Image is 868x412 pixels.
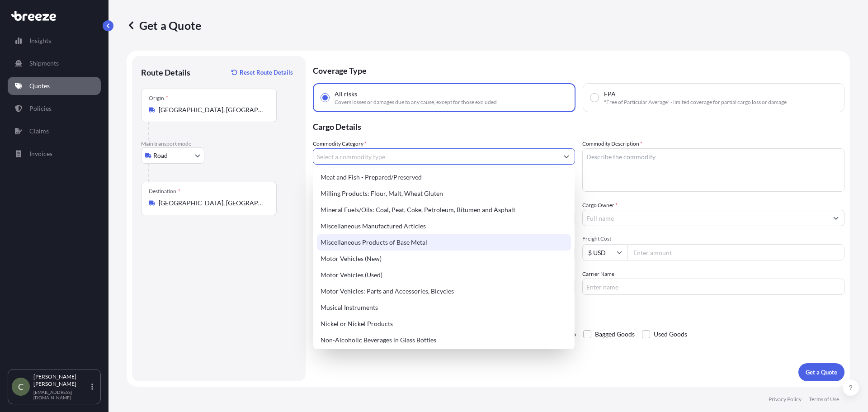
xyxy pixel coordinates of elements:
p: Quotes [29,81,50,90]
span: All risks [335,90,357,99]
span: Bagged Goods [595,327,635,341]
p: Policies [29,104,52,113]
input: Enter name [582,279,844,295]
input: Enter amount [627,244,844,260]
div: Miscellaneous Manufactured Articles [317,218,571,234]
input: Your internal reference [313,279,575,295]
div: Musical Instruments [317,299,571,316]
div: Milling Products: Flour, Malt, Wheat Gluten [317,185,571,202]
p: Coverage Type [313,56,844,83]
input: Select a commodity type [313,148,558,165]
div: Nickel or Nickel Products [317,316,571,332]
p: [PERSON_NAME] [PERSON_NAME] [33,373,90,388]
input: Origin [159,105,265,114]
div: Destination [149,188,180,195]
div: Mineral Fuels/Oils: Coal, Peat, Coke, Petroleum, Bitumen and Asphalt [317,202,571,218]
div: Motor Vehicles: Parts and Accessories, Bicycles [317,283,571,299]
p: Cargo Details [313,112,844,139]
span: Used Goods [654,327,687,341]
span: Road [153,151,168,160]
div: Origin [149,95,168,102]
button: Select transport [141,147,204,164]
p: [EMAIL_ADDRESS][DOMAIN_NAME] [33,389,90,400]
span: Load Type [313,235,340,244]
p: Get a Quote [806,368,837,377]
button: Show suggestions [558,148,575,165]
p: Claims [29,127,49,136]
span: Commodity Value [313,201,575,208]
p: Special Conditions [313,313,844,320]
label: Booking Reference [313,270,358,279]
div: Non-Alcoholic Beverages in Glass Bottles [317,332,571,348]
label: Commodity Category [313,139,367,148]
p: Main transport mode [141,140,297,147]
div: Motor Vehicles (Used) [317,267,571,283]
label: Carrier Name [582,270,614,279]
span: C [18,382,24,391]
div: Motor Vehicles (New) [317,251,571,267]
p: Terms of Use [809,396,839,403]
p: Shipments [29,59,59,68]
input: Destination [159,199,265,208]
span: Covers losses or damages due to any cause, except for those excluded [335,99,497,106]
span: Freight Cost [582,235,844,242]
p: Insights [29,36,51,45]
input: Full name [583,210,828,226]
div: Meat and Fish - Prepared/Preserved [317,169,571,185]
label: Cargo Owner [582,201,618,210]
div: Miscellaneous Products of Base Metal [317,234,571,251]
p: Reset Route Details [240,68,293,77]
p: Get a Quote [127,18,201,33]
button: Show suggestions [828,210,844,226]
p: Route Details [141,67,190,78]
label: Commodity Description [582,139,642,148]
p: Privacy Policy [769,396,802,403]
p: Invoices [29,149,52,158]
span: FPA [604,90,616,99]
span: "Free of Particular Average" - limited coverage for partial cargo loss or damage [604,99,787,106]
